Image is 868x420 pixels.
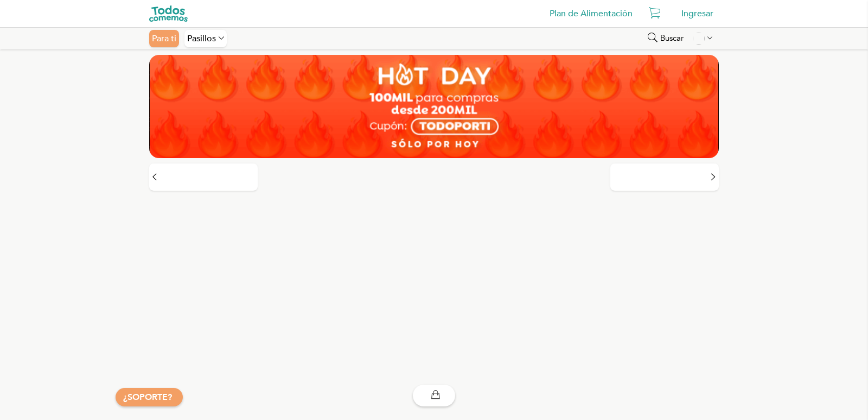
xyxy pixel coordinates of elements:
img: todoscomemos [149,5,188,22]
div: Para ti [149,30,179,47]
button: ¿SOPORTE? [116,388,183,406]
a: ¿SOPORTE? [123,391,172,403]
div: Pasillos [184,30,227,47]
div: Ingresar [676,3,719,24]
a: Plan de Alimentación [544,3,638,24]
span: Buscar [660,34,684,43]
